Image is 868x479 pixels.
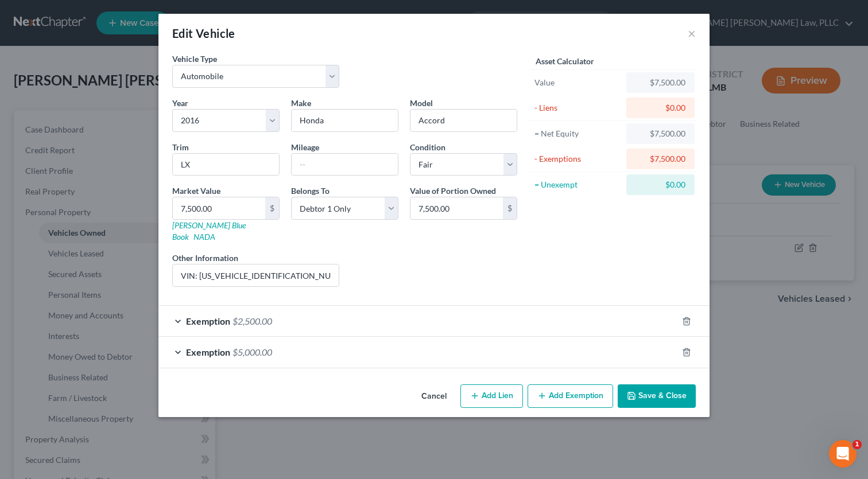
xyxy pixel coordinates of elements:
div: $ [503,197,517,219]
input: ex. Altima [410,110,517,131]
div: $0.00 [635,179,685,190]
div: $7,500.00 [635,128,685,139]
input: ex. Nissan [292,110,398,131]
button: Cancel [412,385,456,408]
label: Year [172,97,188,109]
input: ex. LS, LT, etc [173,154,279,176]
label: Market Value [172,185,220,197]
span: Make [291,98,311,108]
span: Exemption [186,316,230,326]
input: 0.00 [173,197,265,219]
input: -- [292,154,398,176]
button: Add Lien [460,384,523,408]
label: Mileage [291,141,319,153]
label: Model [410,97,433,109]
button: Save & Close [618,384,696,408]
div: - Liens [534,102,621,114]
span: 1 [852,440,862,449]
label: Other Information [172,252,238,264]
label: Vehicle Type [172,53,217,65]
button: × [688,26,696,40]
span: Belongs To [291,186,330,196]
label: Trim [172,141,189,153]
div: Edit Vehicle [172,25,235,41]
label: Condition [410,141,445,153]
label: Value of Portion Owned [410,185,496,197]
a: [PERSON_NAME] Blue Book [172,220,246,242]
input: (optional) [173,264,339,286]
span: Exemption [186,346,230,357]
a: NADA [193,232,215,242]
div: $ [265,197,279,219]
span: $2,500.00 [232,316,272,326]
div: = Unexempt [534,179,621,190]
iframe: Intercom live chat [829,440,857,468]
div: Value [534,77,621,88]
div: - Exemptions [534,153,621,165]
input: 0.00 [410,197,503,219]
button: Add Exemption [528,384,613,408]
div: $7,500.00 [635,153,685,165]
div: $7,500.00 [635,77,685,88]
div: = Net Equity [534,128,621,139]
div: $0.00 [635,102,685,114]
label: Asset Calculator [536,55,594,67]
span: $5,000.00 [232,346,272,357]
